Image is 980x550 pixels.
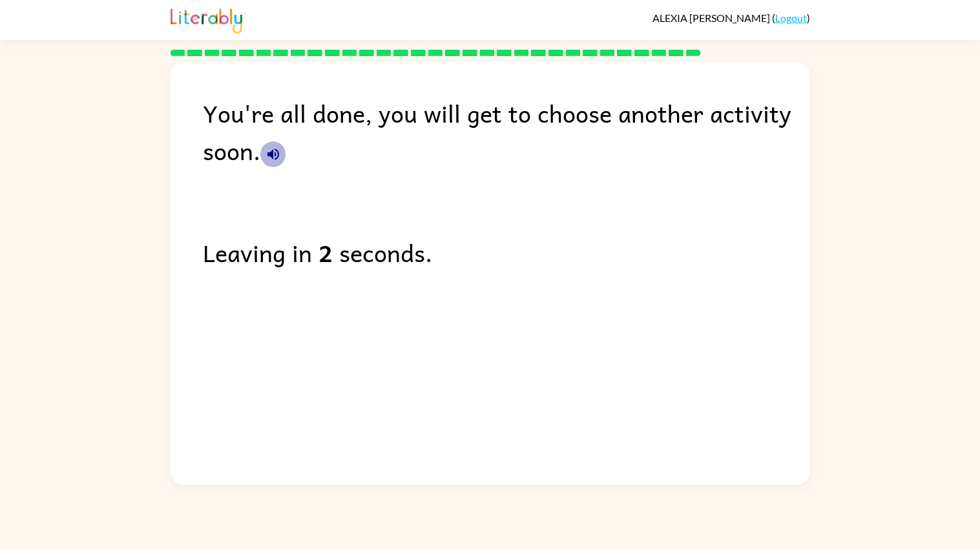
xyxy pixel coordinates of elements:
div: ( ) [652,12,810,24]
img: Literably [171,5,242,34]
a: Logout [775,12,807,24]
div: Leaving in seconds. [203,234,810,271]
span: ALEXIA [PERSON_NAME] [652,12,772,24]
b: 2 [318,234,333,271]
div: You're all done, you will get to choose another activity soon. [203,94,810,169]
